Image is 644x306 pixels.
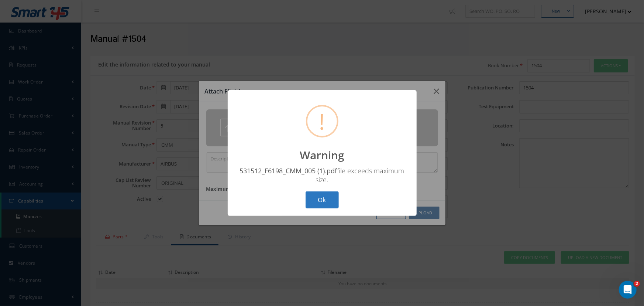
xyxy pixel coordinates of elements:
div: file exceeds maximum size. [235,166,409,184]
b: 531512_F6198_CMM_005 (1).pdf [240,166,337,175]
iframe: Intercom live chat [619,281,637,299]
span: ! [319,106,325,136]
span: 2 [634,281,640,287]
button: Ok [306,191,339,209]
h2: Warning [300,149,344,162]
